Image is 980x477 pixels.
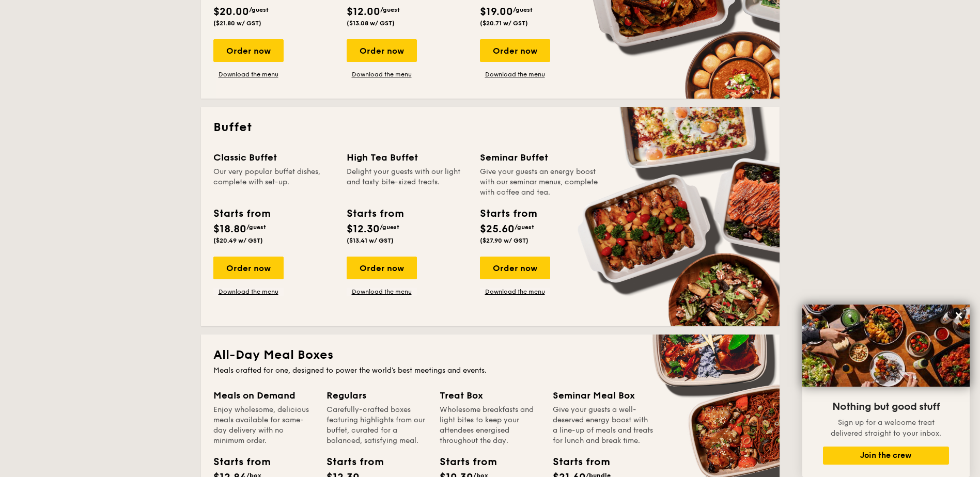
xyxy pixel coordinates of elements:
[480,257,550,279] div: Order now
[213,6,249,18] span: $20.00
[553,388,654,403] div: Seminar Meal Box
[213,405,314,446] div: Enjoy wholesome, delicious meals available for same-day delivery with no minimum order.
[440,454,486,470] div: Starts from
[515,224,534,231] span: /guest
[326,405,427,446] div: Carefully-crafted boxes featuring highlights from our buffet, curated for a balanced, satisfying ...
[823,447,949,465] button: Join the crew
[553,405,654,446] div: Give your guests a well-deserved energy boost with a line-up of meals and treats for lunch and br...
[326,388,427,403] div: Regulars
[380,6,400,13] span: /guest
[213,237,263,244] span: ($20.49 w/ GST)
[831,418,941,438] span: Sign up for a welcome treat delivered straight to your inbox.
[513,6,533,13] span: /guest
[347,257,417,279] div: Order now
[347,206,403,221] div: Starts from
[440,405,540,446] div: Wholesome breakfasts and light bites to keep your attendees energised throughout the day.
[347,20,395,27] span: ($13.08 w/ GST)
[480,70,550,78] a: Download the menu
[480,39,550,62] div: Order now
[326,454,373,470] div: Starts from
[347,167,468,198] div: Delight your guests with our light and tasty bite-sized treats.
[213,223,246,235] span: $18.80
[213,119,767,136] h2: Buffet
[347,223,380,235] span: $12.30
[951,307,967,324] button: Close
[480,6,513,18] span: $19.00
[480,223,515,235] span: $25.60
[347,70,417,78] a: Download the menu
[213,288,284,296] a: Download the menu
[802,305,970,387] img: DSC07876-Edit02-Large.jpeg
[213,39,284,62] div: Order now
[213,347,767,363] h2: All-Day Meal Boxes
[480,20,528,27] span: ($20.71 w/ GST)
[213,167,334,198] div: Our very popular buffet dishes, complete with set-up.
[480,150,601,165] div: Seminar Buffet
[480,167,601,198] div: Give your guests an energy boost with our seminar menus, complete with coffee and tea.
[213,20,261,27] span: ($21.80 w/ GST)
[832,401,940,413] span: Nothing but good stuff
[213,70,284,78] a: Download the menu
[213,454,260,470] div: Starts from
[249,6,269,13] span: /guest
[480,288,550,296] a: Download the menu
[213,206,270,221] div: Starts from
[213,257,284,279] div: Order now
[347,150,468,165] div: High Tea Buffet
[347,288,417,296] a: Download the menu
[480,206,536,221] div: Starts from
[347,6,380,18] span: $12.00
[380,224,399,231] span: /guest
[246,224,266,231] span: /guest
[213,150,334,165] div: Classic Buffet
[347,237,394,244] span: ($13.41 w/ GST)
[213,388,314,403] div: Meals on Demand
[347,39,417,62] div: Order now
[440,388,540,403] div: Treat Box
[213,365,767,376] div: Meals crafted for one, designed to power the world's best meetings and events.
[553,454,599,470] div: Starts from
[480,237,528,244] span: ($27.90 w/ GST)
